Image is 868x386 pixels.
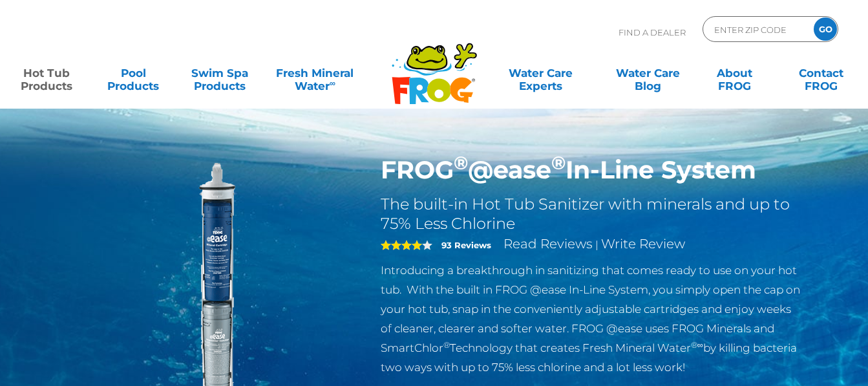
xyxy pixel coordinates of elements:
span: | [595,239,598,251]
h2: The built-in Hot Tub Sanitizer with minerals and up to 75% Less Chlorine [381,195,803,233]
a: Water CareBlog [615,60,682,86]
a: ContactFROG [788,60,855,86]
span: 4 [381,240,422,250]
p: Find A Dealer [619,16,686,48]
p: Introducing a breakthrough in sanitizing that comes ready to use on your hot tub. With the built ... [381,261,803,377]
img: Frog Products Logo [385,26,484,105]
h1: FROG @ease In-Line System [381,155,803,185]
sup: ®∞ [691,340,703,350]
a: AboutFROG [701,60,768,86]
a: Fresh MineralWater∞ [273,60,357,86]
input: GO [814,17,837,41]
a: Hot TubProducts [13,60,80,86]
sup: ∞ [330,78,335,88]
a: Read Reviews [503,236,593,252]
a: Water CareExperts [486,60,595,86]
a: PoolProducts [100,60,167,86]
sup: ® [454,151,468,174]
a: Swim SpaProducts [186,60,253,86]
sup: ® [551,151,566,174]
sup: ® [443,340,450,350]
strong: 93 Reviews [441,240,491,250]
a: Write Review [601,236,685,252]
